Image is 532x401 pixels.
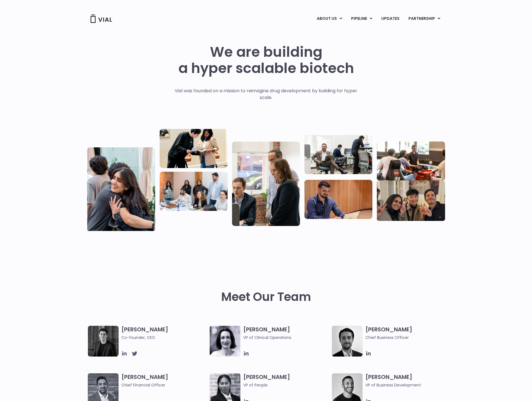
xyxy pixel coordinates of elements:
[160,129,228,168] img: Two people looking at a paper talking.
[365,326,451,341] h3: [PERSON_NAME]
[121,326,207,341] h3: [PERSON_NAME]
[121,334,207,341] span: Co-founder, CEO
[304,180,372,219] img: Man working at a computer
[90,15,112,23] img: Vial Logo
[160,172,228,211] img: Eight people standing and sitting in an office
[243,326,329,341] h3: [PERSON_NAME]
[232,141,300,226] img: Group of three people standing around a computer looking at the screen
[377,14,404,23] a: UPDATES
[243,382,329,388] span: VP of People
[347,14,377,23] a: PIPELINEMenu Toggle
[404,14,445,23] a: PARTNERSHIPMenu Toggle
[365,373,451,388] h3: [PERSON_NAME]
[365,382,451,388] span: VP of Business Development
[221,290,311,304] h2: Meet Our Team
[312,14,346,23] a: ABOUT USMenu Toggle
[377,141,445,181] img: Group of people playing whirlyball
[243,334,329,341] span: VP of Clinical Operations
[169,88,363,101] p: Vial was founded on a mission to reimagine drug development by building for hyper scale.
[121,373,207,388] h3: [PERSON_NAME]
[304,135,372,174] img: Three people working in an office
[332,326,363,357] img: A black and white photo of a man in a suit holding a vial.
[87,147,155,232] img: Vial Life
[178,44,354,76] h1: We are building a hyper scalable biotech
[377,180,445,221] img: Group of 3 people smiling holding up the peace sign
[210,326,240,357] img: Image of smiling woman named Amy
[365,334,451,341] span: Chief Business Officer
[243,373,329,396] h3: [PERSON_NAME]
[88,326,119,357] img: A black and white photo of a man in a suit attending a Summit.
[121,382,207,388] span: Chief Financial Officer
